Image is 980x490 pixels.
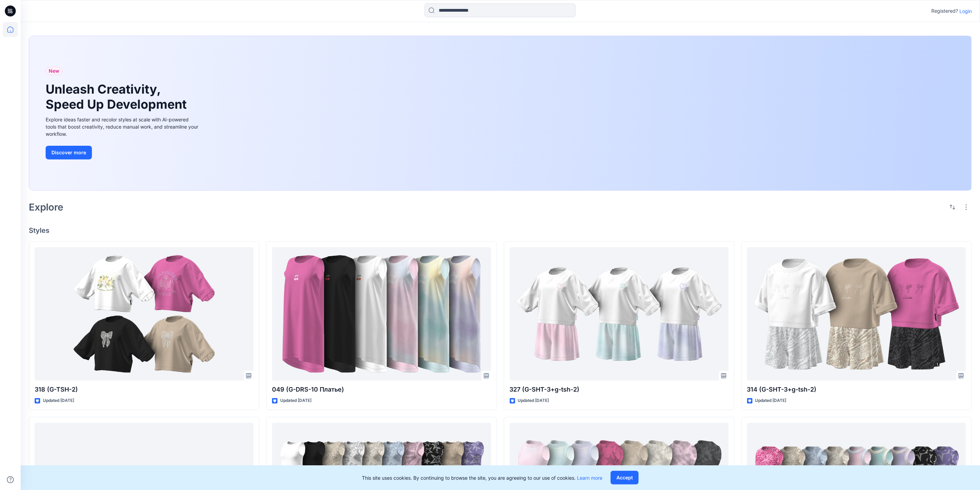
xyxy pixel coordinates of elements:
p: Updated [DATE] [518,397,549,404]
div: Explore ideas faster and recolor styles at scale with AI-powered tools that boost creativity, red... [46,116,200,138]
a: Learn more [577,475,602,481]
h4: Styles [29,226,972,235]
span: New [49,67,59,75]
p: Updated [DATE] [43,397,74,404]
a: Discover more [46,146,200,159]
a: 049 (G-DRS-10 Платье) [272,247,491,381]
button: Accept [611,471,639,485]
a: 314 (G-SHT-3+g-tsh-2) [747,247,966,381]
h2: Explore [29,202,63,213]
p: 314 (G-SHT-3+g-tsh-2) [747,385,966,394]
h1: Unleash Creativity, Speed Up Development [46,82,190,111]
p: Updated [DATE] [280,397,311,404]
p: 318 (G-TSH-2) [35,385,253,394]
p: Updated [DATE] [755,397,787,404]
p: This site uses cookies. By continuing to browse the site, you are agreeing to our use of cookies. [362,474,602,481]
p: Login [959,8,972,15]
button: Discover more [46,146,92,159]
a: 327 (G-SHT-3+g-tsh-2) [510,247,729,381]
p: Registered? [931,7,958,15]
p: 327 (G-SHT-3+g-tsh-2) [510,385,729,394]
p: 049 (G-DRS-10 Платье) [272,385,491,394]
a: 318 (G-TSH-2) [35,247,253,381]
